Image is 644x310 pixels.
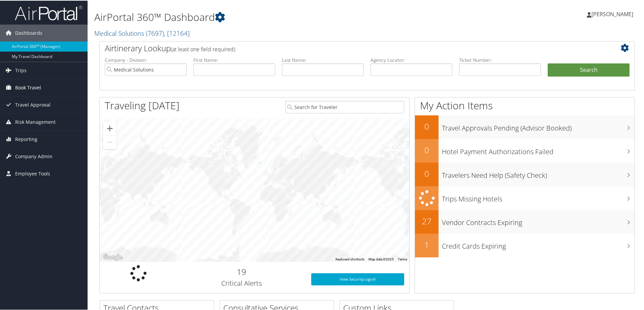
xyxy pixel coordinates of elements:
label: First Name: [193,56,275,63]
a: View SecurityLogic® [311,273,404,285]
span: Map data ©2025 [368,257,394,260]
img: airportal-logo.png [15,4,82,20]
span: (at least one field required) [171,45,235,52]
span: Travel Approval [15,96,51,113]
h2: Airtinerary Lookup [105,42,585,53]
h2: 27 [415,215,439,226]
h3: Hotel Payment Authorizations Failed [442,143,635,156]
a: 1Credit Cards Expiring [415,233,635,257]
h3: Travel Approvals Pending (Advisor Booked) [442,119,635,132]
button: Zoom in [103,121,117,135]
a: 27Vendor Contracts Expiring [415,209,635,233]
span: Risk Management [15,113,56,130]
h3: Critical Alerts [182,278,301,287]
a: 0Travelers Need Help (Safety Check) [415,162,635,186]
a: [PERSON_NAME] [587,3,640,24]
label: Agency Locator: [371,56,452,63]
button: Zoom out [103,135,117,148]
label: Ticket Number: [459,56,541,63]
span: ( 7697 ) [146,28,164,37]
a: 0Hotel Payment Authorizations Failed [415,138,635,162]
span: Company Admin [15,147,53,164]
input: Search for Traveler [285,100,404,113]
a: Open this area in Google Maps (opens a new window) [101,252,124,261]
h2: 19 [182,265,301,277]
h2: 0 [415,120,439,132]
a: Terms (opens in new tab) [398,257,407,260]
button: Search [548,63,630,76]
a: Medical Solutions [94,28,190,37]
h2: 0 [415,144,439,155]
h3: Travelers Need Help (Safety Check) [442,167,635,179]
h3: Trips Missing Hotels [442,190,635,203]
h3: Vendor Contracts Expiring [442,214,635,227]
a: Trips Missing Hotels [415,186,635,209]
span: Reporting [15,130,37,147]
h2: 0 [415,167,439,179]
h1: My Action Items [415,98,635,112]
a: 0Travel Approvals Pending (Advisor Booked) [415,115,635,138]
img: Google [101,252,124,261]
span: Trips [15,61,27,78]
span: , [ 12164 ] [164,28,190,37]
h1: AirPortal 360™ Dashboard [94,9,458,24]
button: Keyboard shortcuts [335,256,364,261]
span: Dashboards [15,24,42,41]
label: Last Name: [282,56,364,63]
h2: 1 [415,238,439,250]
h3: Credit Cards Expiring [442,237,635,250]
span: [PERSON_NAME] [591,10,633,17]
span: Employee Tools [15,165,50,181]
label: Company - Division: [105,56,187,63]
h1: Traveling [DATE] [105,98,180,112]
span: Book Travel [15,79,41,95]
